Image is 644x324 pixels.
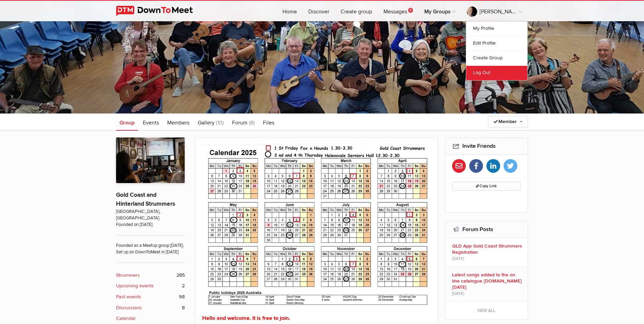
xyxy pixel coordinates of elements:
span: [DATE] [452,291,464,297]
b: Calendar [116,315,136,322]
a: Strummers 285 [116,272,185,279]
span: 285 [176,272,185,279]
span: 5 [408,8,413,13]
span: 2 [182,282,185,290]
span: [DATE] [452,256,464,262]
a: Files [260,113,278,131]
a: QLD App Gold Coast Strummers Registration [DATE] [445,238,528,267]
span: Gallery [198,119,215,126]
a: Forum Posts [462,226,493,233]
img: Gold Coast and Hinterland Strummers [116,137,185,183]
a: Discover [303,1,335,21]
a: Messages5 [378,1,418,21]
span: Forum [232,119,248,126]
a: Calendar [116,315,185,322]
a: Past events 98 [116,293,185,301]
a: Forum (8) [229,113,258,131]
a: Discussions 8 [116,304,185,312]
span: Members [167,119,189,126]
a: Gallery (10) [194,113,227,131]
span: Founded on [DATE] [116,221,185,228]
img: DownToMeet [116,6,204,16]
a: Member [488,116,528,128]
b: Past events [116,293,141,301]
span: Founded as a Meetup group [DATE]. Set up on DownToMeet in [DATE] [116,235,185,256]
span: Copy Link [476,184,497,188]
span: 8 [182,304,185,312]
b: Latest songs added to the on line catalogue [DOMAIN_NAME] [DATE] [452,272,523,290]
span: Events [143,119,159,126]
b: Upcoming events [116,282,154,290]
a: View all [445,302,528,319]
a: [PERSON_NAME] [461,1,528,21]
b: Discussions [116,304,142,312]
span: Files [263,119,274,126]
a: My Groups [419,1,461,21]
a: Create Group [466,51,527,65]
button: Copy Link [452,182,521,191]
a: Group [116,113,138,131]
span: Group [119,119,135,126]
b: QLD App Gold Coast Strummers Registration [452,243,523,255]
a: Home [277,1,302,21]
a: Create group [335,1,378,21]
span: (8) [249,119,255,126]
b: Strummers [116,272,140,279]
h2: Invite Friends [452,138,521,154]
a: Members [164,113,193,131]
span: 98 [179,293,185,301]
a: My Profile [466,22,527,36]
span: [GEOGRAPHIC_DATA], [GEOGRAPHIC_DATA] [116,208,185,222]
a: Log Out [466,65,527,80]
a: Edit Profile [466,36,527,51]
strong: Hello and welcome. It is free to join. [202,315,290,322]
span: (10) [216,119,224,126]
a: Latest songs added to the on line catalogue [DOMAIN_NAME] [DATE] [DATE] [445,267,528,302]
a: Events [139,113,162,131]
a: Upcoming events 2 [116,282,185,290]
